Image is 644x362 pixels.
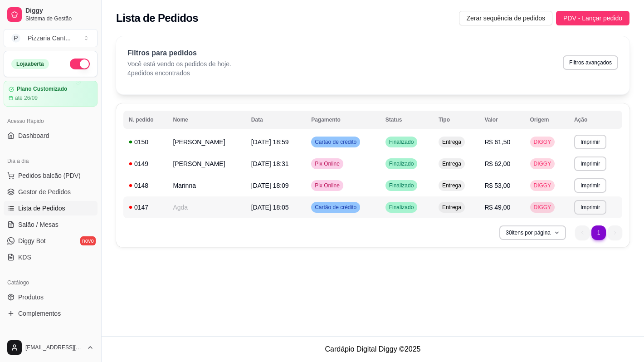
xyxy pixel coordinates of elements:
[525,111,569,129] th: Origem
[18,236,46,245] span: Diggy Bot
[11,34,20,43] span: P
[4,114,98,128] div: Acesso Rápido
[129,159,162,168] div: 0149
[70,59,90,69] button: Alterar Status
[440,160,463,167] span: Entrega
[563,13,622,23] span: PDV - Lançar pedido
[4,275,98,290] div: Catálogo
[569,111,622,129] th: Ação
[571,221,627,245] nav: pagination navigation
[591,225,606,240] li: pagination item 1 active
[499,225,566,240] button: 30itens por página
[306,111,380,129] th: Pagamento
[167,175,245,196] td: Marinna
[440,204,463,211] span: Entrega
[4,185,98,199] a: Gestor de Pedidos
[563,55,618,70] button: Filtros avançados
[251,182,289,189] span: [DATE] 18:09
[25,344,83,351] span: [EMAIL_ADDRESS][DOMAIN_NAME]
[313,204,358,211] span: Cartão de crédito
[387,182,416,189] span: Finalizado
[18,204,65,213] span: Lista de Pedidos
[25,15,94,22] span: Sistema de Gestão
[532,138,553,146] span: DIGGY
[167,153,245,175] td: [PERSON_NAME]
[556,11,629,25] button: PDV - Lançar pedido
[4,234,98,248] a: Diggy Botnovo
[4,201,98,215] a: Lista de Pedidos
[532,182,553,189] span: DIGGY
[167,131,245,153] td: [PERSON_NAME]
[246,111,306,129] th: Data
[4,154,98,168] div: Dia a dia
[313,160,342,167] span: Pix Online
[479,111,524,129] th: Valor
[11,59,49,69] div: Loja aberta
[574,178,606,193] button: Imprimir
[123,111,167,129] th: N. pedido
[484,160,510,167] span: R$ 62,00
[251,204,289,211] span: [DATE] 18:05
[127,48,231,59] p: Filtros para pedidos
[18,171,81,180] span: Pedidos balcão (PDV)
[466,13,545,23] span: Zerar sequência de pedidos
[18,131,49,140] span: Dashboard
[18,309,61,318] span: Complementos
[574,157,606,171] button: Imprimir
[18,187,71,196] span: Gestor de Pedidos
[484,204,510,211] span: R$ 49,00
[4,250,98,264] a: KDS
[387,138,416,146] span: Finalizado
[167,196,245,218] td: Agda
[18,253,31,262] span: KDS
[129,203,162,212] div: 0147
[17,86,67,93] article: Plano Customizado
[4,128,98,143] a: Dashboard
[127,59,231,68] p: Você está vendo os pedidos de hoje.
[313,138,358,146] span: Cartão de crédito
[484,182,510,189] span: R$ 53,00
[4,29,98,47] button: Select a team
[4,306,98,321] a: Complementos
[574,135,606,149] button: Imprimir
[4,168,98,183] button: Pedidos balcão (PDV)
[4,81,98,107] a: Plano Customizadoaté 26/09
[484,138,510,146] span: R$ 61,50
[433,111,479,129] th: Tipo
[313,182,342,189] span: Pix Online
[4,290,98,304] a: Produtos
[387,160,416,167] span: Finalizado
[102,336,644,362] footer: Cardápio Digital Diggy © 2025
[167,111,245,129] th: Nome
[532,204,553,211] span: DIGGY
[116,11,198,25] h2: Lista de Pedidos
[440,138,463,146] span: Entrega
[18,293,44,302] span: Produtos
[387,204,416,211] span: Finalizado
[251,138,289,146] span: [DATE] 18:59
[380,111,433,129] th: Status
[28,34,71,43] div: Pizzaria Cant ...
[127,68,231,78] p: 4 pedidos encontrados
[4,217,98,232] a: Salão / Mesas
[574,200,606,215] button: Imprimir
[15,94,38,102] article: até 26/09
[129,137,162,147] div: 0150
[4,337,98,358] button: [EMAIL_ADDRESS][DOMAIN_NAME]
[25,7,94,15] span: Diggy
[129,181,162,190] div: 0148
[4,4,98,25] a: DiggySistema de Gestão
[440,182,463,189] span: Entrega
[459,11,552,25] button: Zerar sequência de pedidos
[18,220,59,229] span: Salão / Mesas
[251,160,289,167] span: [DATE] 18:31
[532,160,553,167] span: DIGGY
